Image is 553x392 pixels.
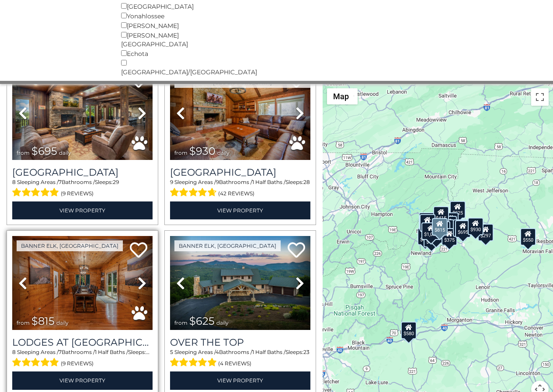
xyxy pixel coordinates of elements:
h3: Lodges at Eagle Ridge [12,336,153,348]
a: View Property [170,201,310,219]
span: 4 [216,349,219,355]
span: 28 [303,179,310,185]
span: $695 [31,145,57,157]
span: 1 Half Baths / [95,349,128,355]
span: 8 [12,349,16,355]
div: [PERSON_NAME][GEOGRAPHIC_DATA] [121,30,216,49]
div: $930 [468,218,484,235]
a: Banner Elk, [GEOGRAPHIC_DATA] [17,240,123,251]
div: $580 [401,321,417,339]
div: [GEOGRAPHIC_DATA] [121,1,216,11]
span: 9 [170,179,173,185]
span: (42 reviews) [218,188,254,199]
span: (9 reviews) [61,188,94,199]
img: thumbnail_167153549.jpeg [170,236,310,330]
a: View Property [12,201,153,219]
img: thumbnail_163277623.jpeg [12,66,153,160]
div: Echota [121,49,216,58]
span: 9 [216,179,219,185]
span: 23 [303,349,310,355]
a: View Property [12,371,153,389]
span: $625 [189,315,215,327]
div: $297 [478,224,494,241]
div: $350 [424,230,440,247]
div: $375 [442,228,458,246]
div: Yonahlossee [121,11,216,21]
div: $451 [442,216,457,233]
div: $425 [419,212,435,230]
div: $1,095 [422,222,441,240]
a: Add to favorites [288,241,305,260]
span: 7 [59,179,62,185]
span: from [17,319,30,326]
button: Change map style [327,88,358,104]
a: [GEOGRAPHIC_DATA] [12,167,153,178]
a: Add to favorites [130,241,147,260]
img: thumbnail_164725365.jpeg [12,236,153,330]
span: (9 reviews) [61,358,94,369]
span: $815 [31,315,55,327]
span: 8 [12,179,16,185]
img: thumbnail_163277208.jpeg [170,66,310,160]
div: $695 [455,220,471,238]
h3: Appalachian Mountain Lodge [170,167,310,178]
a: Over The Top [170,336,310,348]
div: $550 [520,228,536,245]
span: 29 [113,179,119,185]
div: $315 [453,219,469,236]
span: from [174,149,188,156]
span: daily [217,149,230,156]
a: View Property [170,371,310,389]
span: daily [56,319,69,326]
span: 1 Half Baths / [252,349,285,355]
div: $245 [443,212,459,230]
span: $930 [189,145,216,157]
span: daily [216,319,229,326]
div: Sleeping Areas / Bathrooms / Sleeps: [170,348,310,369]
a: Banner Elk, [GEOGRAPHIC_DATA] [174,240,281,251]
a: [GEOGRAPHIC_DATA] [170,167,310,178]
span: from [174,319,188,326]
div: $815 [432,218,448,235]
div: Sleeping Areas / Bathrooms / Sleeps: [12,178,153,199]
div: Sleeping Areas / Bathrooms / Sleeps: [12,348,153,369]
span: from [17,149,30,156]
h3: Renaissance Lodge [12,167,153,178]
span: (4 reviews) [218,358,251,369]
div: $525 [450,201,466,218]
a: Lodges at [GEOGRAPHIC_DATA] [12,336,153,348]
div: [PERSON_NAME] [121,21,216,30]
span: 1 Half Baths / [252,179,285,185]
span: 5 [170,349,173,355]
span: 7 [59,349,62,355]
button: Toggle fullscreen view [531,88,549,106]
div: $375 [428,225,444,243]
div: $420 [417,227,433,245]
span: Map [333,92,349,101]
div: [GEOGRAPHIC_DATA]/[GEOGRAPHIC_DATA] [121,58,216,76]
div: $395 [420,214,436,232]
div: Sleeping Areas / Bathrooms / Sleeps: [170,178,310,199]
div: $415 [433,206,449,223]
span: daily [59,149,71,156]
